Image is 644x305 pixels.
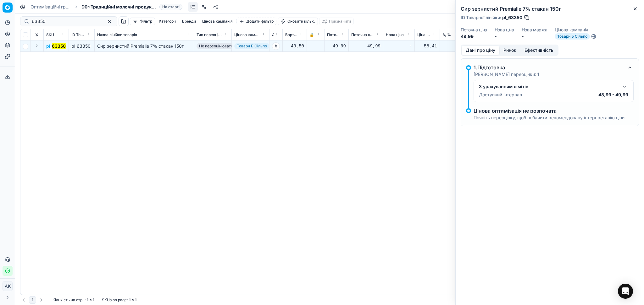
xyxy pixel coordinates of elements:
[20,296,28,304] button: Go to previous page
[499,46,520,55] button: Ринок
[132,297,134,302] strong: з
[522,33,547,40] dd: -
[417,32,431,37] span: Ціна з плановою націнкою
[81,4,182,10] span: D0~Традиційні молочні продукти - tier_1На старті
[327,32,340,37] span: Поточна промо ціна
[555,28,596,32] dt: Цінова кампанія
[272,42,280,50] span: b
[197,43,236,49] span: Не переоцінювати
[234,32,260,37] span: Цінова кампанія
[522,28,547,32] dt: Нова маржа
[97,32,137,37] span: Назва лінійки товарів
[285,43,304,49] div: 49,50
[31,4,182,10] nav: breadcrumb
[33,42,41,50] button: Expand
[53,297,94,302] div: :
[618,284,633,299] div: Open Intercom Messenger
[130,18,155,25] button: Фільтр
[285,32,298,37] span: Вартість
[46,43,66,49] button: pl_63350
[474,115,625,121] p: Почніть переоцінку, щоб побачити рекомендовану інтерпретацію ціни
[31,4,71,10] a: Оптимізаційні групи
[278,18,318,25] button: Оновити кільк.
[102,297,128,302] span: SKUs on page :
[159,4,182,10] span: На старті
[461,15,501,20] span: ID Товарної лінійки :
[272,32,274,37] span: Атрибут товару
[32,18,101,24] input: Пошук по SKU або назві
[461,28,487,32] dt: Поточна ціна
[71,32,86,37] span: ID Товарної лінійки
[520,46,558,55] button: Ефективність
[598,92,628,98] p: 48,99 - 49,99
[46,32,54,37] span: SKU
[29,296,36,304] button: 1
[3,281,12,291] span: AK
[461,33,487,40] dd: 49,99
[20,296,45,304] nav: pagination
[3,281,13,291] button: AK
[53,297,83,302] span: Кількість на стр.
[555,33,590,40] span: Товари Б Сільпо
[479,92,522,98] p: Доступний інтервал
[351,32,374,37] span: Поточна ціна
[236,18,276,25] button: Додати фільтр
[33,31,41,39] button: Expand all
[37,296,45,304] button: Go to next page
[156,18,178,25] button: Категорії
[46,43,66,49] span: pl_
[474,64,624,71] div: 1.Підготовка
[309,32,314,37] span: 🔒
[234,43,269,49] span: Товари Б Сільпо
[462,46,499,55] button: Дані про ціну
[495,33,514,40] dd: -
[327,43,346,49] div: 49,99
[442,43,458,49] div: -
[87,297,88,302] strong: 1
[502,14,522,21] span: pl_63350
[474,108,625,113] p: Цінова оптимізація не розпочата
[319,18,354,25] button: Призначити
[197,32,223,37] span: Тип переоцінки
[81,4,157,10] span: D0~Традиційні молочні продукти - tier_1
[93,297,94,302] strong: 1
[495,28,514,32] dt: Нова ціна
[129,297,130,302] strong: 1
[386,43,412,49] div: -
[180,18,198,25] button: Бренди
[537,72,539,77] strong: 1
[479,83,618,90] div: З урахуванням лімітів
[386,32,404,37] span: Нова ціна
[417,43,437,49] div: 58,41
[200,18,235,25] button: Цінова кампанія
[97,43,191,49] div: Сир зернистий Premialle 7% стакан 150г
[474,71,539,78] p: [PERSON_NAME] переоцінки:
[135,297,136,302] strong: 1
[442,32,451,37] span: Δ, %
[351,43,380,49] div: 49,99
[461,5,639,13] h2: Сир зернистий Premialle 7% стакан 150г
[71,43,92,49] div: pl_63350
[90,297,92,302] strong: з
[52,43,66,49] mark: 63350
